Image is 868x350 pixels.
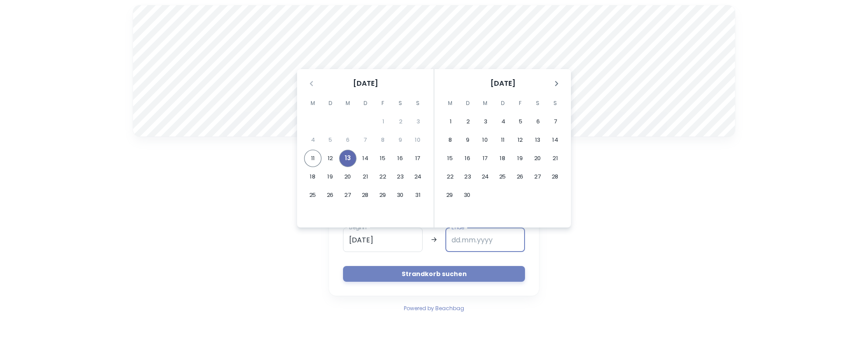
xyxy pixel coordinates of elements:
button: 26 [322,186,339,204]
button: 22 [374,168,392,185]
button: 1 [442,113,459,130]
span: Sonntag [410,94,426,112]
button: 18 [494,150,511,167]
button: 22 [441,168,459,185]
button: 17 [476,150,494,167]
span: Freitag [512,94,528,112]
button: 12 [511,131,529,149]
span: Samstag [392,94,408,112]
span: Donnerstag [357,94,373,112]
button: 4 [494,113,512,130]
button: 25 [304,186,322,204]
span: [DATE] [490,78,515,89]
span: Mittwoch [477,94,493,112]
button: 10 [476,131,494,149]
button: 28 [546,168,564,185]
button: 30 [392,186,409,204]
button: 23 [392,168,409,185]
button: 18 [304,168,322,185]
button: 29 [374,186,392,204]
button: 19 [322,168,339,185]
button: 6 [529,113,547,130]
button: 17 [409,150,427,167]
span: Freitag [375,94,391,112]
button: 9 [459,131,476,149]
span: Powered by Beachbag [404,304,464,312]
span: Montag [305,94,321,112]
button: 25 [494,168,511,185]
a: Powered by Beachbag [404,303,464,313]
span: Mittwoch [340,94,356,112]
button: 15 [374,150,392,167]
button: Strandkorb suchen [343,266,525,282]
span: [DATE] [353,78,378,89]
button: 20 [529,150,546,167]
button: 5 [512,113,529,130]
span: Dienstag [322,94,338,112]
button: 28 [357,186,374,204]
button: 15 [441,150,459,167]
span: Donnerstag [495,94,511,112]
input: dd.mm.yyyy [445,227,525,252]
button: 8 [441,131,459,149]
button: Nächster Monat [549,76,564,91]
button: 3 [477,113,494,130]
button: 14 [546,131,564,149]
button: 24 [409,168,427,185]
button: 26 [511,168,529,185]
button: 16 [392,150,409,167]
button: 14 [357,150,374,167]
span: Samstag [530,94,546,112]
button: 24 [476,168,494,185]
button: 21 [546,150,564,167]
button: 21 [357,168,374,185]
span: Montag [442,94,458,112]
button: 23 [459,168,476,185]
button: 13 [529,131,546,149]
span: Dienstag [460,94,476,112]
button: 19 [511,150,529,167]
button: 30 [458,186,476,204]
button: 7 [547,113,564,130]
button: 13 [339,150,357,167]
button: 20 [339,168,357,185]
button: 16 [459,150,476,167]
button: 29 [441,186,458,204]
button: 27 [529,168,546,185]
button: 27 [339,186,357,204]
input: dd.mm.yyyy [343,227,423,252]
span: Sonntag [547,94,563,112]
button: 11 [494,131,511,149]
button: 2 [459,113,477,130]
button: 11 [304,150,322,167]
button: 12 [322,150,339,167]
button: 31 [409,186,427,204]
